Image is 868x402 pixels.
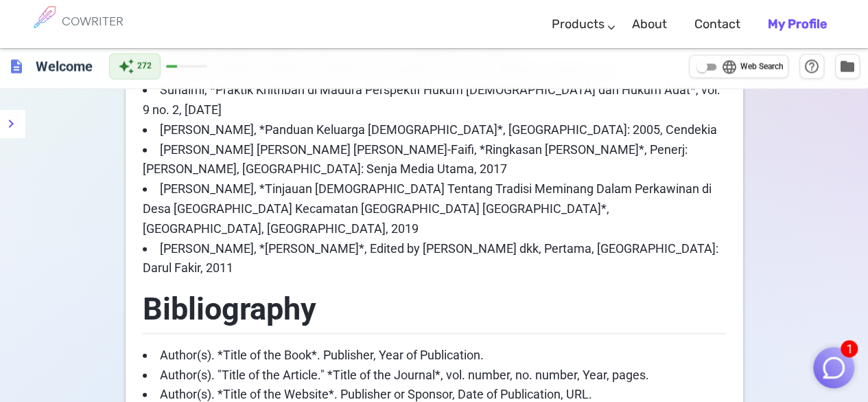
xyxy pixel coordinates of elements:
span: [PERSON_NAME], *Tinjauan [DEMOGRAPHIC_DATA] Tentang Tradisi Meminang Dalam Perkawinan di Desa [GE... [143,181,714,236]
h6: COWRITER [62,15,124,27]
span: Author(s). "Title of the Article." *Title of the Journal*, vol. number, no. number, Year, pages. [160,368,649,382]
span: Author(s). *Title of the Book*. Publisher, Year of Publication. [160,348,484,362]
span: [PERSON_NAME] [PERSON_NAME] [PERSON_NAME]-Faifi, *Ringkasan [PERSON_NAME]*, Penerj: [PERSON_NAME]... [143,142,690,177]
a: My Profile [768,4,827,45]
span: auto_awesome [118,58,134,75]
span: folder [839,58,856,75]
span: Bibliography [143,291,316,327]
a: Contact [694,4,740,45]
button: 1 [813,347,854,388]
span: 272 [137,60,152,74]
span: [PERSON_NAME], *Panduan Keluarga [DEMOGRAPHIC_DATA]*, [GEOGRAPHIC_DATA]: 2005, Cendekia [160,122,717,137]
a: Products [552,4,605,45]
b: My Profile [768,16,827,32]
span: [PERSON_NAME], *[PERSON_NAME]*, Edited by [PERSON_NAME] dkk, Pertama, [GEOGRAPHIC_DATA]: Darul Fa... [143,241,721,276]
span: language [721,59,738,76]
button: Help & Shortcuts [799,54,824,79]
h6: Click to edit title [30,53,98,80]
span: help_outline [804,58,820,75]
span: 1 [841,340,858,357]
button: Manage Documents [835,54,860,79]
span: Web Search [740,60,784,74]
img: Close chat [821,355,847,381]
span: Author(s). *Title of the Website*. Publisher or Sponsor, Date of Publication, URL. [160,387,592,401]
span: description [8,58,25,75]
a: About [632,4,667,45]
